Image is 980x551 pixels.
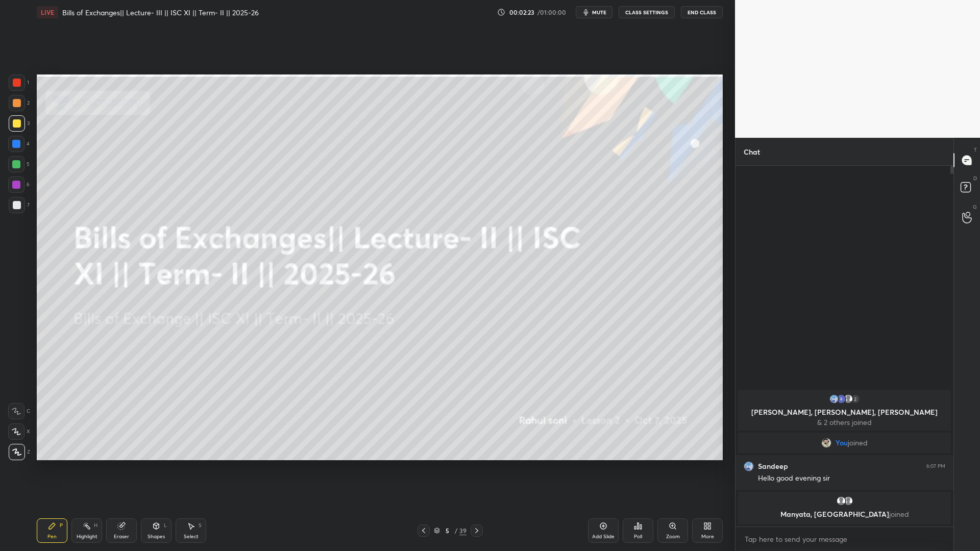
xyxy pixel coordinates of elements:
div: C [8,403,30,419]
span: joined [889,509,909,519]
div: / [454,528,457,534]
div: Hello good evening sir [758,473,945,484]
img: default.png [843,394,853,404]
h6: Sandeep [758,462,788,471]
p: & 2 others joined [744,418,945,427]
button: mute [576,6,612,18]
img: default.png [843,496,853,506]
div: L [164,523,167,528]
div: Eraser [114,534,129,539]
img: 3 [829,394,839,404]
div: 1 [9,74,29,91]
div: 2 [850,394,861,404]
div: Poll [634,534,642,539]
img: 3 [744,461,754,471]
p: D [973,174,977,182]
div: More [701,534,714,539]
div: 39 [459,526,467,535]
button: End Class [681,6,723,18]
p: Manyata, [GEOGRAPHIC_DATA] [744,510,945,518]
div: X [8,423,30,440]
div: Select [184,534,199,539]
div: 4 [8,136,30,152]
div: S [199,523,202,528]
div: Highlight [77,534,97,539]
button: CLASS SETTINGS [619,6,675,18]
p: [PERSON_NAME], [PERSON_NAME], [PERSON_NAME] [744,408,945,416]
div: H [94,523,97,528]
p: G [973,203,977,211]
div: Add Slide [592,534,615,539]
div: 6 [8,177,30,193]
div: grid [736,388,953,527]
div: 2 [9,95,30,111]
span: mute [592,9,606,16]
p: T [974,146,977,154]
div: Z [9,444,30,460]
div: 3 [9,115,30,132]
div: P [60,523,63,528]
h4: Bills of Exchanges|| Lecture- III || ISC XI || Term- II || 2025-26 [62,8,259,17]
div: 5 [8,156,30,172]
div: 5 [442,528,452,534]
div: Shapes [148,534,165,539]
img: fc0a0bd67a3b477f9557aca4a29aa0ad.19086291_AOh14GgchNdmiCeYbMdxktaSN3Z4iXMjfHK5yk43KqG_6w%3Ds96-c [821,438,831,448]
div: 7 [9,197,30,213]
div: 6:07 PM [926,463,945,469]
p: Chat [736,138,768,165]
img: 3 [836,394,846,404]
span: joined [848,439,868,447]
div: Zoom [666,534,680,539]
span: You [836,439,848,447]
div: Pen [47,534,57,539]
img: default.png [836,496,846,506]
div: LIVE [37,6,58,18]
